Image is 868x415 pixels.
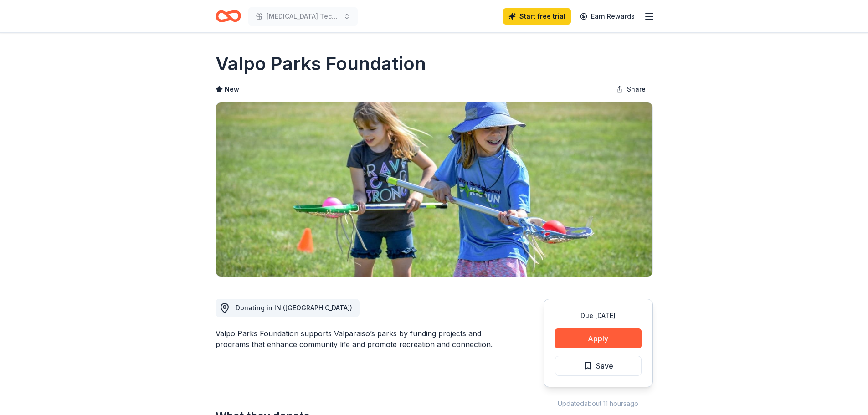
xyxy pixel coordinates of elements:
[555,328,642,348] button: Apply
[236,304,352,312] span: Donating in IN ([GEOGRAPHIC_DATA])
[216,5,241,27] a: Home
[609,80,653,98] button: Share
[216,51,426,77] h1: Valpo Parks Foundation
[225,84,239,95] span: New
[267,11,339,22] span: [MEDICAL_DATA] Tech Week 2025
[216,328,500,350] div: Valpo Parks Foundation supports Valparaiso’s parks by funding projects and programs that enhance ...
[596,360,613,372] span: Save
[555,310,642,321] div: Due [DATE]
[575,8,640,25] a: Earn Rewards
[503,8,571,25] a: Start free trial
[248,7,358,26] button: [MEDICAL_DATA] Tech Week 2025
[555,356,642,376] button: Save
[627,84,646,95] span: Share
[544,398,653,409] div: Updated about 11 hours ago
[216,102,652,277] img: Image for Valpo Parks Foundation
